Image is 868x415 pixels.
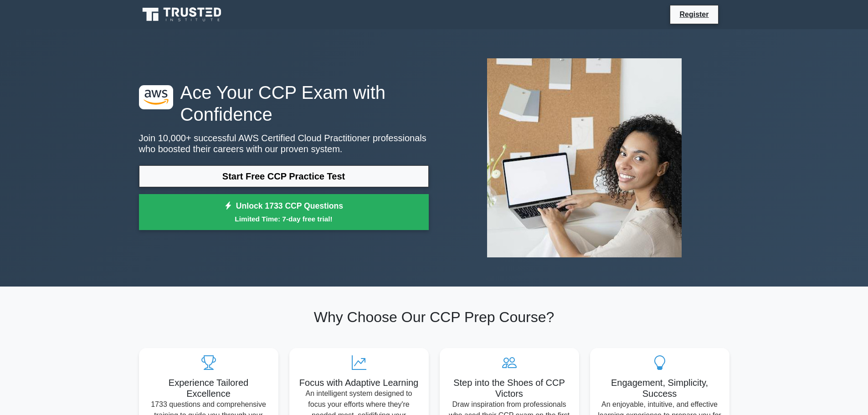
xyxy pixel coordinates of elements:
a: Start Free CCP Practice Test [139,165,429,187]
a: Register [674,9,714,20]
p: Join 10,000+ successful AWS Certified Cloud Practitioner professionals who boosted their careers ... [139,133,429,154]
h2: Why Choose Our CCP Prep Course? [139,308,729,326]
h5: Engagement, Simplicity, Success [597,377,722,399]
h5: Experience Tailored Excellence [146,377,271,399]
h1: Ace Your CCP Exam with Confidence [139,82,429,125]
h5: Step into the Shoes of CCP Victors [447,377,572,399]
h5: Focus with Adaptive Learning [297,377,421,388]
small: Limited Time: 7-day free trial! [150,214,417,224]
a: Unlock 1733 CCP QuestionsLimited Time: 7-day free trial! [139,194,429,231]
